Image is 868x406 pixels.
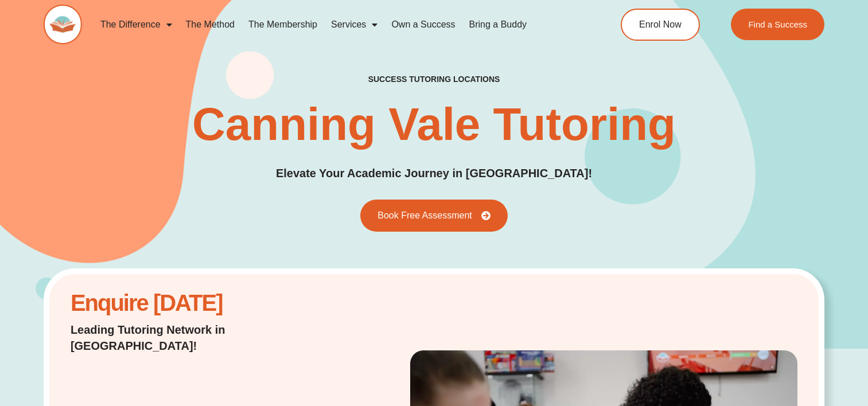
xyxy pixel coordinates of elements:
nav: Menu [94,11,576,38]
a: Own a Success [384,11,462,38]
span: Find a Success [749,20,808,29]
p: Leading Tutoring Network in [GEOGRAPHIC_DATA]! [71,322,332,354]
a: The Membership [242,11,324,38]
a: The Difference [94,11,179,38]
a: Book Free Assessment [360,200,508,232]
a: Enrol Now [621,9,700,41]
span: Enrol Now [639,20,682,29]
h1: Canning Vale Tutoring [192,101,676,147]
a: Services [324,11,384,38]
a: Bring a Buddy [462,11,534,38]
span: Book Free Assessment [377,211,472,220]
p: Elevate Your Academic Journey in [GEOGRAPHIC_DATA]! [276,165,592,182]
a: Find a Success [731,9,825,40]
a: The Method [179,11,242,38]
h2: success tutoring locations [368,74,500,84]
h2: Enquire [DATE] [71,296,332,310]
